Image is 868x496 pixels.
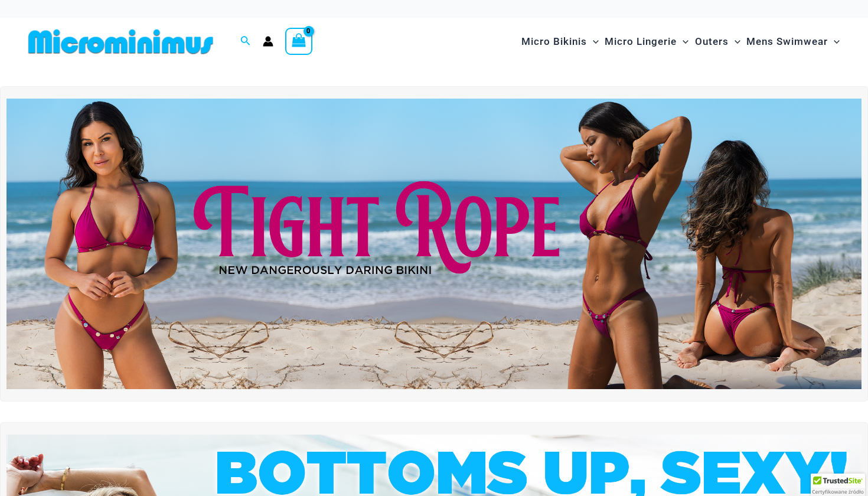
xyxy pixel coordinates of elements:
[811,474,865,496] div: TrustedSite Certified
[743,24,843,60] a: Mens SwimwearMenu ToggleMenu Toggle
[521,27,587,57] span: Micro Bikinis
[695,27,729,57] span: Outers
[24,28,218,55] img: MM SHOP LOGO FLAT
[263,36,273,47] a: Account icon link
[692,24,743,60] a: OutersMenu ToggleMenu Toggle
[240,34,251,49] a: Search icon link
[746,27,828,57] span: Mens Swimwear
[729,27,740,57] span: Menu Toggle
[518,24,602,60] a: Micro BikinisMenu ToggleMenu Toggle
[605,27,677,57] span: Micro Lingerie
[828,27,840,57] span: Menu Toggle
[6,99,862,389] img: Tight Rope Pink Bikini
[517,22,844,61] nav: Site Navigation
[285,28,312,55] a: View Shopping Cart, empty
[602,24,691,60] a: Micro LingerieMenu ToggleMenu Toggle
[587,27,599,57] span: Menu Toggle
[677,27,688,57] span: Menu Toggle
